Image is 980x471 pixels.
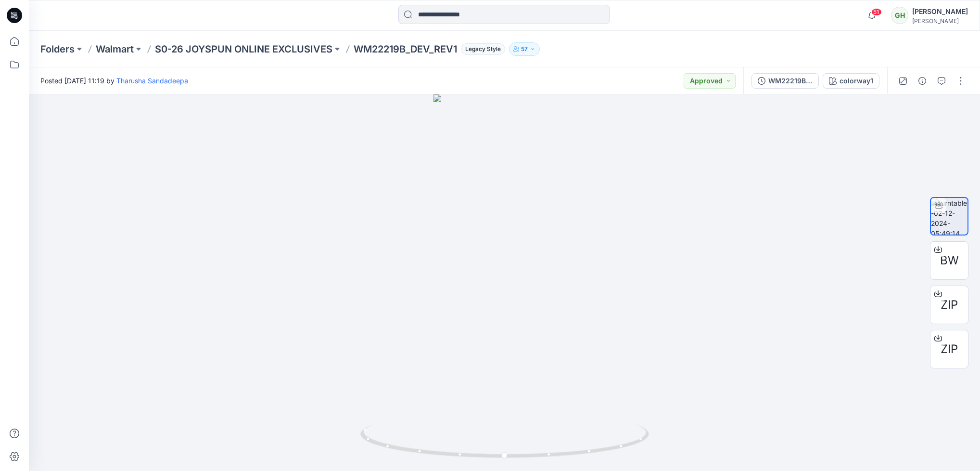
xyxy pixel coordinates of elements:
[871,8,882,16] span: 51
[941,296,958,314] span: ZIP
[840,76,873,86] div: colorway1
[116,77,188,85] a: Tharusha Sandadeepa
[940,252,959,269] span: BW
[891,7,908,24] div: GH
[915,73,930,89] button: Details
[912,6,968,17] div: [PERSON_NAME]
[521,44,528,54] p: 57
[751,73,819,89] button: WM22219B_DEV_REV1
[931,198,967,235] img: turntable-02-12-2024-05:49:14
[823,73,879,89] button: colorway1
[768,76,813,86] div: WM22219B_DEV_REV1
[941,340,958,358] span: ZIP
[461,43,505,55] span: Legacy Style
[457,42,505,56] button: Legacy Style
[912,17,968,25] div: [PERSON_NAME]
[354,42,457,56] p: WM22219B_DEV_REV1
[40,42,75,56] a: Folders
[509,42,540,56] button: 57
[40,76,188,86] span: Posted [DATE] 11:19 by
[155,42,332,56] a: S0-26 JOYSPUN ONLINE EXCLUSIVES
[96,42,134,56] a: Walmart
